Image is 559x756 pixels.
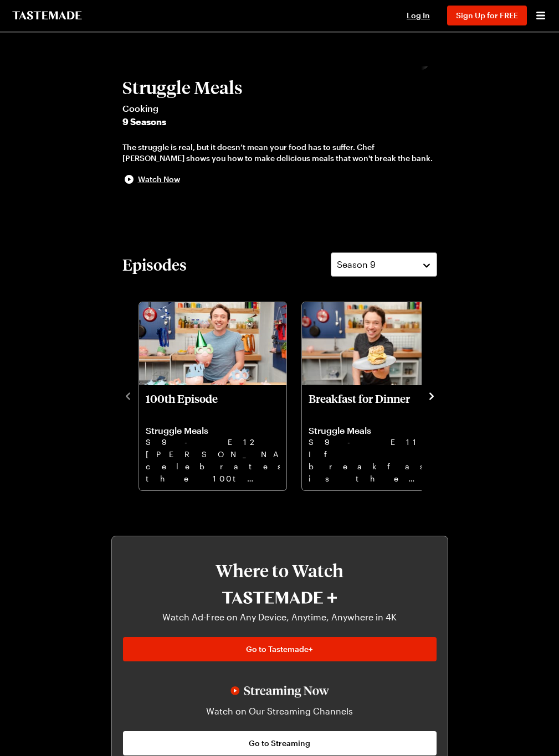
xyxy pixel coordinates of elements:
p: 100th Episode [146,392,280,418]
span: Cooking [122,102,437,115]
div: 1 / 12 [138,299,301,491]
span: 9 Seasons [122,115,437,128]
button: Open menu [534,8,548,23]
button: Log In [396,10,440,21]
div: 100th Episode [139,302,286,490]
button: Struggle MealsCooking9 SeasonsThe struggle is real, but it doesn’t mean your food has to suffer. ... [122,77,437,186]
h3: Where to Watch [123,561,437,581]
a: Go to Tastemade+ [123,637,437,661]
a: Go to Streaming [123,731,437,755]
span: Go to Tastemade+ [246,644,313,655]
img: Breakfast for Dinner [302,302,449,385]
p: Struggle Meals [309,425,443,436]
p: S9 - E11 [309,436,443,448]
span: Sign Up for FREE [456,11,518,20]
a: Breakfast for Dinner [309,392,443,484]
a: 100th Episode [146,392,280,484]
a: To Tastemade Home Page [11,11,83,20]
span: Season 9 [337,258,376,271]
button: navigate to previous item [122,389,134,402]
span: Go to Streaming [249,738,310,749]
p: Breakfast for Dinner [309,392,443,418]
p: Watch on Our Streaming Channels [123,705,437,718]
button: Sign Up for FREE [447,6,527,25]
div: The struggle is real, but it doesn’t mean your food has to suffer. Chef [PERSON_NAME] shows you h... [122,142,437,164]
span: Watch Now [138,174,180,185]
p: Struggle Meals [146,425,280,436]
p: Watch Ad-Free on Any Device, Anytime, Anywhere in 4K [123,610,437,624]
button: navigate to next item [426,389,437,402]
h2: Episodes [122,255,187,275]
p: [PERSON_NAME] celebrates the 100th episode of Struggle Meals with a look back on memorable moments. [146,448,280,484]
div: 2 / 12 [301,299,464,491]
img: 100th Episode [139,302,286,385]
div: Breakfast for Dinner [302,302,449,490]
img: Streaming [230,686,329,698]
button: Season 9 [331,252,437,277]
span: Log In [407,11,430,20]
p: If breakfast is the most important meal of the day, why not eat it for dinner too? [309,448,443,484]
img: Tastemade+ [222,592,337,604]
h2: Struggle Meals [122,77,437,97]
p: S9 - E12 [146,436,280,448]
